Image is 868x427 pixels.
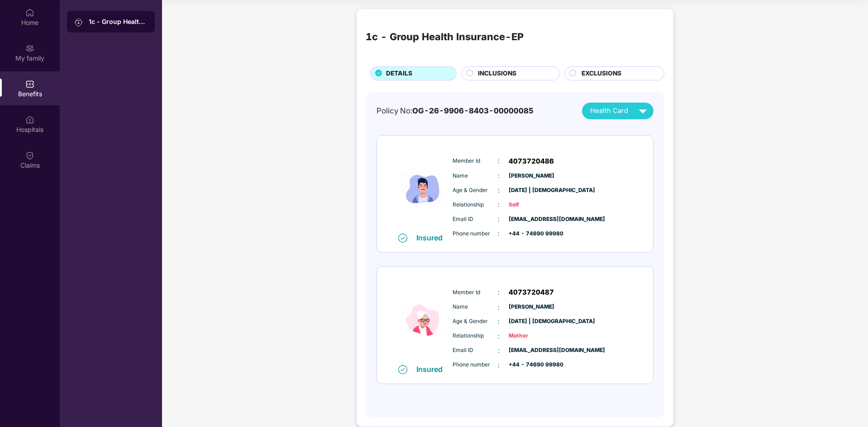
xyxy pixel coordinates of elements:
[453,186,498,195] span: Age & Gender
[89,17,148,26] div: 1c - Group Health Insurance-EP
[509,186,554,195] span: [DATE] | [DEMOGRAPHIC_DATA]
[416,365,448,374] div: Insured
[498,185,500,195] span: :
[453,201,498,209] span: Relationship
[453,361,498,369] span: Phone number
[498,214,500,224] span: :
[509,230,554,238] span: +44 - 74690 99980
[398,234,407,243] img: svg+xml;base64,PHN2ZyB4bWxucz0iaHR0cDovL3d3dy53My5vcmcvMjAwMC9zdmciIHdpZHRoPSIxNiIgaGVpZ2h0PSIxNi...
[509,201,554,209] span: Self
[635,103,651,119] img: svg+xml;base64,PHN2ZyB4bWxucz0iaHR0cDovL3d3dy53My5vcmcvMjAwMC9zdmciIHZpZXdCb3g9IjAgMCAyNCAyNCIgd2...
[509,156,554,167] span: 4073720486
[478,69,516,79] span: INCLUSIONS
[453,157,498,165] span: Member Id
[453,303,498,311] span: Name
[366,29,524,44] div: 1c - Group Health Insurance-EP
[453,332,498,340] span: Relationship
[498,317,500,327] span: :
[498,156,500,166] span: :
[453,346,498,355] span: Email ID
[396,145,450,233] img: icon
[25,8,34,17] img: svg+xml;base64,PHN2ZyBpZD0iSG9tZSIgeG1sbnM9Imh0dHA6Ly93d3cudzMub3JnLzIwMDAvc3ZnIiB3aWR0aD0iMjAiIG...
[509,332,554,340] span: Mother
[498,331,500,341] span: :
[453,317,498,326] span: Age & Gender
[509,361,554,369] span: +44 - 74690 99980
[25,151,34,160] img: svg+xml;base64,PHN2ZyBpZD0iQ2xhaW0iIHhtbG5zPSJodHRwOi8vd3d3LnczLm9yZy8yMDAwL3N2ZyIgd2lkdGg9IjIwIi...
[509,215,554,224] span: [EMAIL_ADDRESS][DOMAIN_NAME]
[590,106,628,116] span: Health Card
[377,105,534,117] div: Policy No:
[25,44,34,53] img: svg+xml;base64,PHN2ZyB3aWR0aD0iMjAiIGhlaWdodD0iMjAiIHZpZXdCb3g9IjAgMCAyMCAyMCIgZmlsbD0ibm9uZSIgeG...
[509,303,554,311] span: [PERSON_NAME]
[453,288,498,297] span: Member Id
[453,230,498,238] span: Phone number
[509,317,554,326] span: [DATE] | [DEMOGRAPHIC_DATA]
[498,229,500,239] span: :
[25,80,34,89] img: svg+xml;base64,PHN2ZyBpZD0iQmVuZWZpdHMiIHhtbG5zPSJodHRwOi8vd3d3LnczLm9yZy8yMDAwL3N2ZyIgd2lkdGg9Ij...
[582,69,621,79] span: EXCLUSIONS
[386,69,412,79] span: DETAILS
[509,287,554,298] span: 4073720487
[416,233,448,242] div: Insured
[498,346,500,356] span: :
[509,346,554,355] span: [EMAIL_ADDRESS][DOMAIN_NAME]
[498,200,500,210] span: :
[582,103,653,119] button: Health Card
[453,215,498,224] span: Email ID
[498,360,500,370] span: :
[453,172,498,180] span: Name
[498,287,500,297] span: :
[412,106,534,115] span: OG-26-9906-8403-00000085
[396,276,450,364] img: icon
[74,18,83,27] img: svg+xml;base64,PHN2ZyB3aWR0aD0iMjAiIGhlaWdodD0iMjAiIHZpZXdCb3g9IjAgMCAyMCAyMCIgZmlsbD0ibm9uZSIgeG...
[509,172,554,180] span: [PERSON_NAME]
[498,302,500,312] span: :
[498,171,500,181] span: :
[398,365,407,374] img: svg+xml;base64,PHN2ZyB4bWxucz0iaHR0cDovL3d3dy53My5vcmcvMjAwMC9zdmciIHdpZHRoPSIxNiIgaGVpZ2h0PSIxNi...
[25,115,34,124] img: svg+xml;base64,PHN2ZyBpZD0iSG9zcGl0YWxzIiB4bWxucz0iaHR0cDovL3d3dy53My5vcmcvMjAwMC9zdmciIHdpZHRoPS...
